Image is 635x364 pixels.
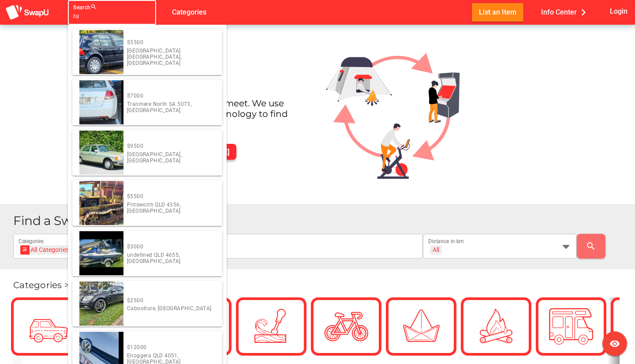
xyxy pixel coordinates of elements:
[79,80,123,124] img: hello%40austerspray.com.au%2Fab980e05-368c-492e-9bf7-6650558f93de%2FScreenshot_20230818-190911_Ga...
[165,3,213,21] button: Categories
[68,281,227,326] a: $2500Caboolture, [GEOGRAPHIC_DATA]
[127,151,215,164] div: [GEOGRAPHIC_DATA], [GEOGRAPHIC_DATA]
[5,4,49,21] img: aSD8y5uGLpzPJLYTcYcjNu3laj1c05W5KWf0Ds+Za8uybjssssuu+yyyy677LKX2n+PWMSDJ9a87AAAAABJRU5ErkJggg==
[127,297,215,304] div: $2500
[127,39,215,45] div: $5500
[433,246,439,254] div: All
[13,280,108,290] span: Categories >
[472,3,523,21] button: List an Item
[609,338,620,349] i: visibility
[577,6,590,19] i: chevron_right
[68,230,227,276] a: $3000undefined QLD 4655, [GEOGRAPHIC_DATA]
[127,48,215,67] div: [GEOGRAPHIC_DATA] [GEOGRAPHIC_DATA], [GEOGRAPHIC_DATA]
[127,101,215,114] div: Tranmere North SA 5073, [GEOGRAPHIC_DATA]
[127,252,215,265] div: undefined QLD 4655, [GEOGRAPHIC_DATA]
[534,3,597,21] button: Info Center
[79,231,123,275] img: mik2008%40live.com.au%2F5c662a56-789b-47ac-9d89-a590f7a3bd7b%2F1728166768inbound80145655199191589...
[23,245,69,255] div: All Categories
[79,131,123,175] img: eshkins%40gmail.com%2F190b712c-7b06-432c-8835-5962128547a1%2F7D2CC44F-6471-4780-8E05-D79BB48CE319...
[610,5,628,17] span: Login
[608,3,630,19] button: Login
[127,193,215,199] div: $5500
[68,79,227,125] a: $7000Tranmere North SA 5073, [GEOGRAPHIC_DATA]
[68,130,227,176] a: $9500[GEOGRAPHIC_DATA], [GEOGRAPHIC_DATA]
[127,344,215,350] div: $12000
[13,214,628,227] h1: Find a Swap
[586,241,596,251] i: search
[73,11,135,21] input: Quick Search
[140,7,151,18] i: false
[165,8,213,16] a: Categories
[68,180,227,226] a: $5500Pittsworth QLD 4356, [GEOGRAPHIC_DATA]
[127,93,215,99] div: $7000
[172,234,418,259] input: I am looking for ...
[79,30,123,74] img: emanuelfreer%40gmail.com%2F2c87bcb1-6d76-43a7-a39e-a9f7a53ebc04%2FWhatsApp%20Image%202021-12-15%2...
[79,281,123,326] img: nicholas.robertson%2Bfacebook%40swapu.com.au%2F1091775919721171%2F1091775919721171-photo-0.jpg
[541,5,590,19] span: Info Center
[479,6,516,18] span: List an Item
[127,244,215,250] div: $3000
[68,29,227,75] a: $5500[GEOGRAPHIC_DATA] [GEOGRAPHIC_DATA], [GEOGRAPHIC_DATA]
[127,202,215,214] div: Pittsworth QLD 4356, [GEOGRAPHIC_DATA]
[127,305,215,311] div: Caboolture, [GEOGRAPHIC_DATA]
[172,5,206,19] span: Categories
[319,25,481,189] img: Graphic.svg
[127,143,215,149] div: $9500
